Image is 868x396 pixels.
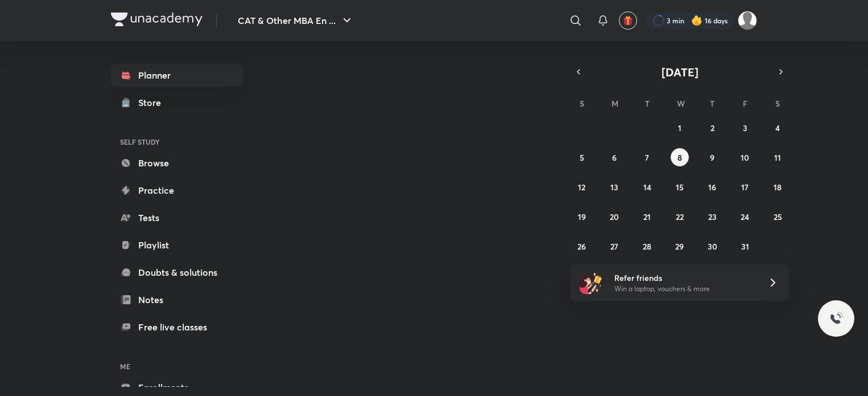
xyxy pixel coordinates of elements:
[676,182,684,193] abbr: October 15, 2025
[573,178,591,196] button: October 12, 2025
[768,148,787,166] button: October 11, 2025
[111,91,243,114] a: Store
[580,271,602,294] img: referral
[671,148,689,166] button: October 8, 2025
[710,152,714,163] abbr: October 9, 2025
[703,178,721,196] button: October 16, 2025
[736,237,754,255] button: October 31, 2025
[111,206,243,229] a: Tests
[610,241,618,252] abbr: October 27, 2025
[741,182,749,193] abbr: October 17, 2025
[138,96,168,109] div: Store
[111,64,243,87] a: Planner
[111,288,243,311] a: Notes
[662,64,698,80] span: [DATE]
[111,316,243,338] a: Free live classes
[691,15,702,26] img: streak
[736,207,754,226] button: October 24, 2025
[111,261,243,284] a: Doubts & solutions
[605,237,623,255] button: October 27, 2025
[623,15,633,26] img: avatar
[111,13,202,26] img: Company Logo
[738,11,757,30] img: Aparna Dubey
[703,148,721,166] button: October 9, 2025
[708,211,717,222] abbr: October 23, 2025
[703,119,721,137] button: October 2, 2025
[774,182,782,193] abbr: October 18, 2025
[638,207,656,226] button: October 21, 2025
[111,234,243,256] a: Playlist
[643,182,651,193] abbr: October 14, 2025
[614,284,754,294] p: Win a laptop, vouchers & more
[703,237,721,255] button: October 30, 2025
[736,119,754,137] button: October 3, 2025
[605,178,623,196] button: October 13, 2025
[111,357,243,376] h6: ME
[768,207,787,226] button: October 25, 2025
[578,211,586,222] abbr: October 19, 2025
[768,178,787,196] button: October 18, 2025
[580,98,584,109] abbr: Sunday
[586,64,773,80] button: [DATE]
[638,178,656,196] button: October 14, 2025
[605,148,623,166] button: October 6, 2025
[111,179,243,202] a: Practice
[774,152,781,163] abbr: October 11, 2025
[638,148,656,166] button: October 7, 2025
[605,207,623,226] button: October 20, 2025
[774,211,782,222] abbr: October 25, 2025
[671,119,689,137] button: October 1, 2025
[573,207,591,226] button: October 19, 2025
[775,98,780,109] abbr: Saturday
[736,148,754,166] button: October 10, 2025
[614,272,754,284] h6: Refer friends
[677,152,682,163] abbr: October 8, 2025
[111,13,202,29] a: Company Logo
[643,211,651,222] abbr: October 21, 2025
[638,237,656,255] button: October 28, 2025
[829,312,843,325] img: ttu
[573,237,591,255] button: October 26, 2025
[610,182,618,193] abbr: October 13, 2025
[645,98,650,109] abbr: Tuesday
[741,211,749,222] abbr: October 24, 2025
[741,241,749,252] abbr: October 31, 2025
[675,241,684,252] abbr: October 29, 2025
[768,119,787,137] button: October 4, 2025
[643,241,651,252] abbr: October 28, 2025
[577,241,586,252] abbr: October 26, 2025
[111,152,243,174] a: Browse
[710,123,714,133] abbr: October 2, 2025
[678,123,681,133] abbr: October 1, 2025
[736,178,754,196] button: October 17, 2025
[611,98,618,109] abbr: Monday
[610,211,619,222] abbr: October 20, 2025
[111,132,243,152] h6: SELF STUDY
[671,178,689,196] button: October 15, 2025
[676,211,684,222] abbr: October 22, 2025
[677,98,685,109] abbr: Wednesday
[578,182,585,193] abbr: October 12, 2025
[580,152,584,163] abbr: October 5, 2025
[619,11,637,30] button: avatar
[743,98,747,109] abbr: Friday
[231,9,361,32] button: CAT & Other MBA En ...
[775,123,780,133] abbr: October 4, 2025
[708,182,716,193] abbr: October 16, 2025
[612,152,617,163] abbr: October 6, 2025
[710,98,714,109] abbr: Thursday
[741,152,749,163] abbr: October 10, 2025
[573,148,591,166] button: October 5, 2025
[671,237,689,255] button: October 29, 2025
[708,241,717,252] abbr: October 30, 2025
[743,123,747,133] abbr: October 3, 2025
[671,207,689,226] button: October 22, 2025
[645,152,649,163] abbr: October 7, 2025
[703,207,721,226] button: October 23, 2025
